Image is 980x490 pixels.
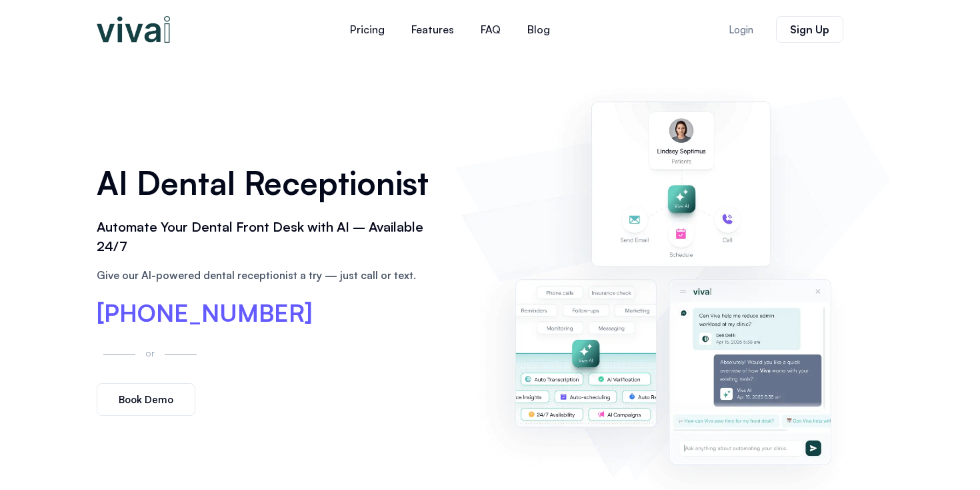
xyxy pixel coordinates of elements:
[467,13,514,45] a: FAQ
[97,301,313,325] a: [PHONE_NUMBER]
[257,13,643,45] nav: Menu
[790,24,829,35] span: Sign Up
[142,345,158,360] p: or
[97,218,441,256] h2: Automate Your Dental Front Desk with AI – Available 24/7
[97,267,441,283] p: Give our AI-powered dental receptionist a try — just call or text.
[729,25,753,35] span: Login
[713,17,769,43] a: Login
[119,395,173,405] span: Book Demo
[398,13,467,45] a: Features
[97,383,195,416] a: Book Demo
[337,13,398,45] a: Pricing
[776,16,843,43] a: Sign Up
[514,13,563,45] a: Blog
[97,160,441,206] h1: AI Dental Receptionist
